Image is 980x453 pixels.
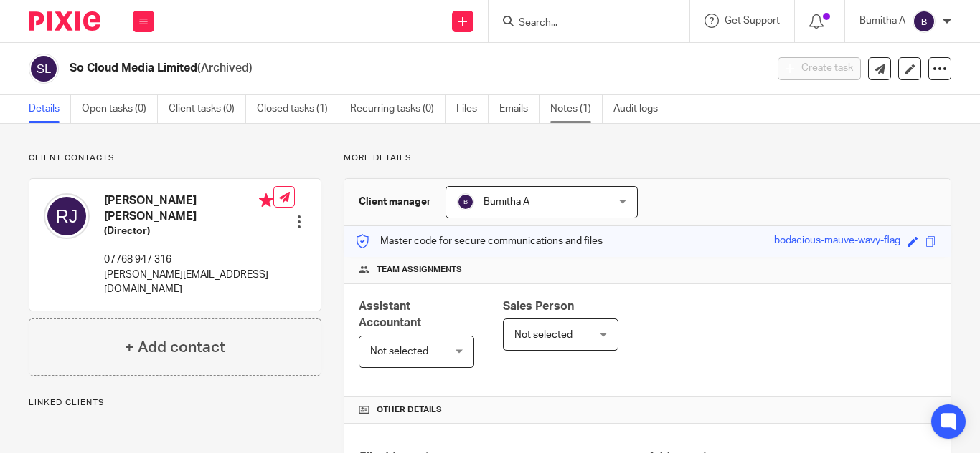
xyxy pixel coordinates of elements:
[29,397,321,409] p: Linked clients
[197,62,253,74] span: (Archived)
[859,14,905,28] p: Bumitha A
[503,301,574,312] span: Sales Person
[456,95,489,123] a: Files
[484,197,529,207] span: Bumitha A
[517,17,646,30] input: Search
[29,95,71,123] a: Details
[169,95,246,123] a: Client tasks (0)
[29,152,321,164] p: Client contacts
[44,193,90,239] img: svg%3E
[457,193,474,210] img: svg%3E
[613,95,669,123] a: Audit logs
[774,233,900,250] div: bodacious-mauve-wavy-flag
[359,195,431,209] h3: Client manager
[550,95,603,123] a: Notes (1)
[257,95,339,123] a: Closed tasks (1)
[499,95,540,123] a: Emails
[104,253,273,267] p: 07768 947 316
[514,330,573,340] span: Not selected
[259,193,273,208] i: Primary
[104,268,273,297] p: [PERSON_NAME][EMAIL_ADDRESS][DOMAIN_NAME]
[913,10,936,33] img: svg%3E
[350,95,446,123] a: Recurring tasks (0)
[377,404,442,416] span: Other details
[104,224,273,238] h5: (Director)
[359,301,421,328] span: Assistant Accountant
[778,57,861,80] button: Create task
[725,16,780,26] span: Get Support
[370,346,428,356] span: Not selected
[344,152,951,164] p: More details
[70,61,619,76] h2: So Cloud Media Limited
[82,95,158,123] a: Open tasks (0)
[104,193,273,224] h4: [PERSON_NAME] [PERSON_NAME]
[355,234,603,248] p: Master code for secure communications and files
[125,336,225,359] h4: + Add contact
[377,264,462,276] span: Team assignments
[29,54,59,84] img: svg%3E
[29,11,100,31] img: Pixie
